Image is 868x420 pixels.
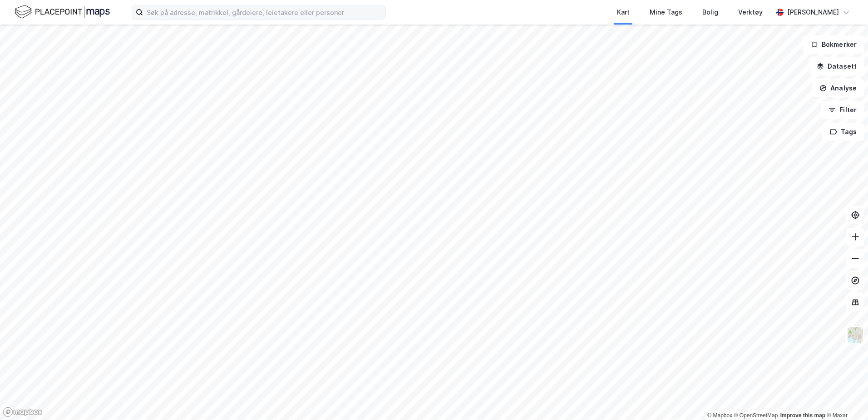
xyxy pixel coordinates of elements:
[823,376,868,420] iframe: Chat Widget
[702,7,718,18] div: Bolig
[143,5,385,19] input: Søk på adresse, matrikkel, gårdeiere, leietakere eller personer
[617,7,630,18] div: Kart
[650,7,682,18] div: Mine Tags
[15,4,110,20] img: logo.f888ab2527a4732fd821a326f86c7f29.svg
[738,7,763,18] div: Verktøy
[787,7,839,18] div: [PERSON_NAME]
